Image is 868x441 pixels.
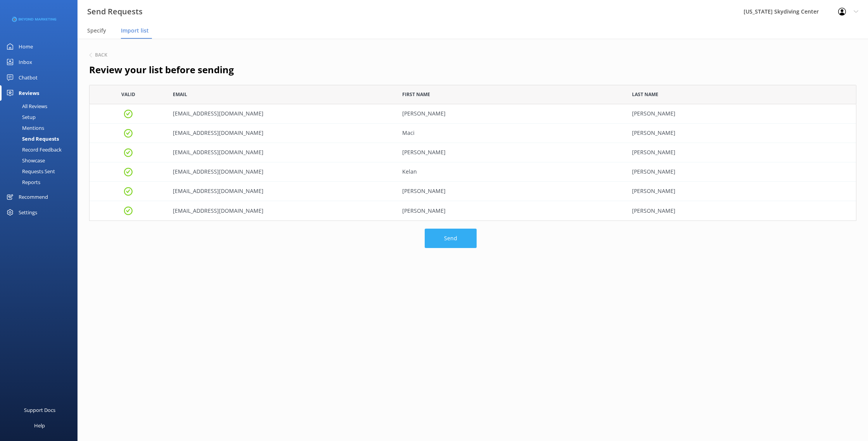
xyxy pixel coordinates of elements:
[396,124,626,143] div: Maci
[5,122,44,133] div: Mentions
[402,91,430,98] span: First Name
[396,143,626,162] div: Veronica
[167,162,397,182] div: kelanmchinnis806@gmail.com
[5,101,47,112] div: All Reviews
[396,182,626,201] div: Quenton
[396,201,626,220] div: McKenna
[34,418,45,433] div: Help
[19,205,37,220] div: Settings
[19,70,38,85] div: Chatbot
[5,155,77,166] a: Showcase
[87,5,143,18] h3: Send Requests
[19,85,39,101] div: Reviews
[626,201,856,220] div: Newell
[396,162,626,182] div: Kelan
[5,166,55,177] div: Requests Sent
[167,143,397,162] div: iamveronicagrace@gmail.com
[167,104,397,124] div: maryehoffmann@gmail.com
[5,122,77,133] a: Mentions
[167,182,397,201] div: quenton060@gmail.com
[121,27,149,34] span: Import list
[24,402,55,418] div: Support Docs
[167,124,397,143] div: macinewell@gmail.com
[89,62,856,77] h2: Review your list before sending
[87,27,106,34] span: Specify
[95,53,107,57] h6: Back
[626,162,856,182] div: McGinnis
[19,189,48,205] div: Recommend
[89,104,856,220] div: grid
[5,133,77,144] a: Send Requests
[19,54,32,70] div: Inbox
[425,229,477,248] button: Send
[5,101,77,112] a: All Reviews
[19,39,33,54] div: Home
[5,112,36,122] div: Setup
[396,104,626,124] div: Mary
[5,112,77,122] a: Setup
[121,91,135,98] span: Valid
[626,124,856,143] div: Newell
[5,177,40,188] div: Reports
[5,133,59,144] div: Send Requests
[5,177,77,188] a: Reports
[5,155,45,166] div: Showcase
[167,201,397,220] div: kennadawn5@gmail.com
[626,104,856,124] div: Hoffmann
[626,182,856,201] div: Farr
[89,53,107,57] button: Back
[5,166,77,177] a: Requests Sent
[173,91,187,98] span: Email
[5,144,62,155] div: Record Feedback
[632,91,658,98] span: Last Name
[5,144,77,155] a: Record Feedback
[12,13,56,26] img: 3-1676954853.png
[626,143,856,162] div: Davis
